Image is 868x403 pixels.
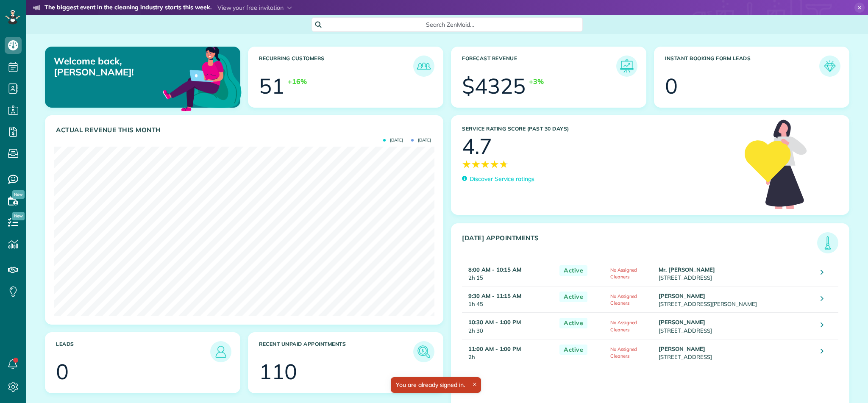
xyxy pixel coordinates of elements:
td: [STREET_ADDRESS][PERSON_NAME] [657,286,814,313]
span: No Assigned Cleaners [610,267,637,280]
p: Welcome back, [PERSON_NAME]! [54,56,178,78]
span: No Assigned Cleaners [610,320,637,332]
span: No Assigned Cleaners [610,293,637,306]
strong: 9:30 AM - 11:15 AM [468,292,521,299]
strong: The biggest event in the cleaning industry starts this week. [45,3,211,13]
img: icon_form_leads-04211a6a04a5b2264e4ee56bc0799ec3eb69b7e499cbb523a139df1d13a81ae0.png [821,58,838,75]
span: Active [559,292,587,302]
h3: Instant Booking Form Leads [665,56,819,77]
strong: 8:00 AM - 10:15 AM [468,266,521,273]
p: Discover Service ratings [470,175,534,183]
span: Active [559,265,587,276]
span: ★ [499,157,509,172]
span: No Assigned Cleaners [610,346,637,359]
td: 2h 30 [462,313,555,339]
h3: Service Rating score (past 30 days) [462,126,736,132]
img: icon_forecast_revenue-8c13a41c7ed35a8dcfafea3cbb826a0462acb37728057bba2d056411b612bbbe.png [618,58,635,75]
td: [STREET_ADDRESS] [657,313,814,339]
span: ★ [462,157,471,172]
h3: Recurring Customers [259,56,413,77]
td: 2h 15 [462,260,555,286]
strong: Mr. [PERSON_NAME] [659,266,715,273]
div: You are already signed in. [391,377,481,393]
img: icon_leads-1bed01f49abd5b7fead27621c3d59655bb73ed531f8eeb49469d10e621d6b896.png [212,343,229,360]
span: Active [559,345,587,355]
a: Discover Service ratings [462,175,534,183]
strong: 10:30 AM - 1:00 PM [468,319,521,325]
img: dashboard_welcome-42a62b7d889689a78055ac9021e634bf52bae3f8056760290aed330b23ab8690.png [161,37,243,119]
div: +3% [529,77,544,86]
span: ★ [481,157,490,172]
img: icon_todays_appointments-901f7ab196bb0bea1936b74009e4eb5ffbc2d2711fa7634e0d609ed5ef32b18b.png [819,234,836,251]
span: [DATE] [383,138,403,142]
strong: [PERSON_NAME] [659,319,705,325]
strong: [PERSON_NAME] [659,345,705,352]
span: New [12,190,25,199]
h3: [DATE] Appointments [462,234,817,253]
h3: Actual Revenue this month [56,126,434,134]
td: [STREET_ADDRESS] [657,260,814,286]
span: [DATE] [411,138,431,142]
img: icon_unpaid_appointments-47b8ce3997adf2238b356f14209ab4cced10bd1f174958f3ca8f1d0dd7fffeee.png [415,343,432,360]
div: +16% [288,77,307,86]
span: ★ [471,157,481,172]
td: 1h 45 [462,286,555,313]
span: Active [559,318,587,328]
strong: [PERSON_NAME] [659,292,705,299]
img: icon_recurring_customers-cf858462ba22bcd05b5a5880d41d6543d210077de5bb9ebc9590e49fd87d84ed.png [415,58,432,75]
span: ★ [490,157,499,172]
td: 2h [462,339,555,365]
div: 110 [259,361,297,382]
span: New [12,212,25,220]
h3: Recent unpaid appointments [259,341,413,362]
div: 4.7 [462,136,492,157]
td: [STREET_ADDRESS] [657,339,814,365]
div: 0 [56,361,69,382]
div: $4325 [462,75,526,97]
div: 0 [665,75,678,97]
h3: Leads [56,341,210,362]
strong: 11:00 AM - 1:00 PM [468,345,521,352]
div: 51 [259,75,284,97]
h3: Forecast Revenue [462,56,616,77]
